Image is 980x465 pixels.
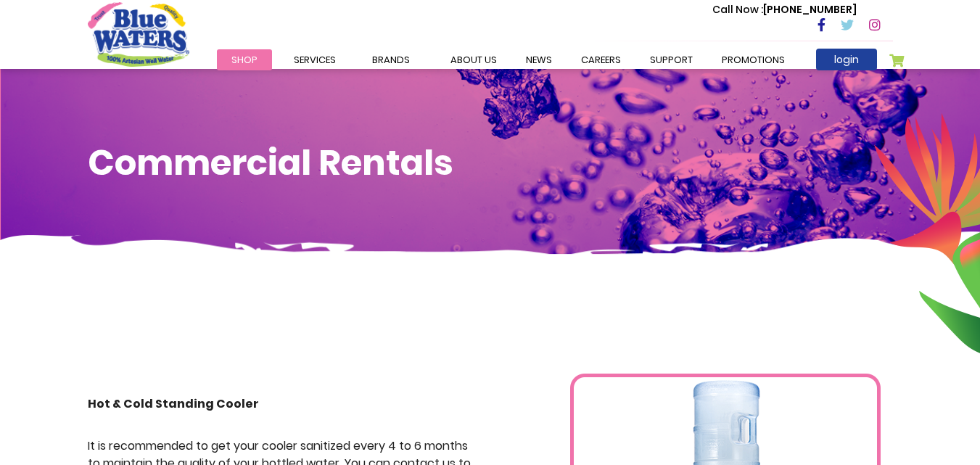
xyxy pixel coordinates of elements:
p: [PHONE_NUMBER] [712,2,857,17]
a: store logo [88,2,189,66]
a: News [511,49,567,70]
strong: Hot & Cold Standing Cooler [88,395,259,412]
a: Promotions [707,49,799,70]
a: about us [436,49,511,70]
span: Call Now : [712,2,763,17]
h1: Commercial Rentals [88,142,893,184]
a: careers [567,49,635,70]
span: Brands [372,53,410,67]
a: login [816,49,877,70]
span: Services [294,53,336,67]
a: support [635,49,707,70]
span: Shop [231,53,258,67]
